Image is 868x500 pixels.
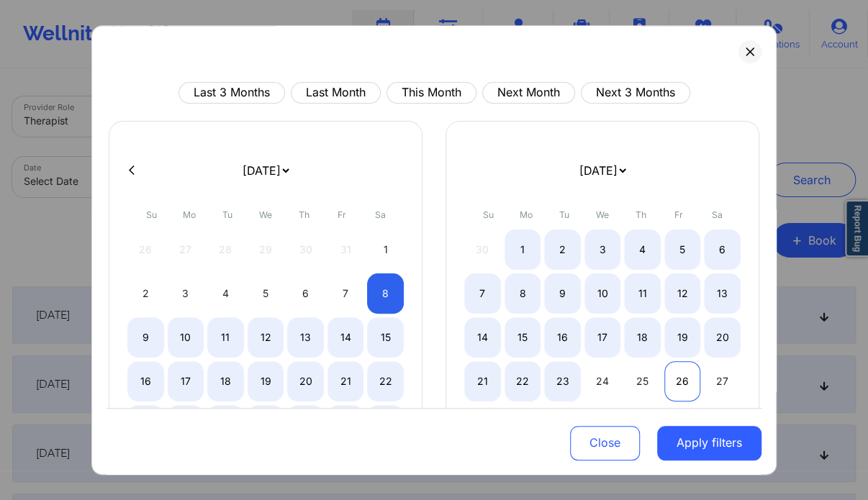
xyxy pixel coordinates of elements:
[464,405,501,445] div: Sun Dec 28 2025
[127,317,164,358] div: Sun Nov 09 2025
[287,273,324,314] div: Thu Nov 06 2025
[505,361,541,401] div: Mon Dec 22 2025
[207,317,244,358] div: Tue Nov 11 2025
[584,273,621,314] div: Wed Dec 10 2025
[127,273,164,314] div: Sun Nov 02 2025
[367,361,404,401] div: Sat Nov 22 2025
[581,82,690,104] button: Next 3 Months
[207,273,244,314] div: Tue Nov 04 2025
[712,209,723,220] abbr: Saturday
[127,361,164,401] div: Sun Nov 16 2025
[584,317,621,358] div: Wed Dec 17 2025
[544,229,581,270] div: Tue Dec 02 2025
[367,405,404,445] div: Sat Nov 29 2025
[505,273,541,314] div: Mon Dec 08 2025
[287,405,324,445] div: Thu Nov 27 2025
[248,361,284,401] div: Wed Nov 19 2025
[624,317,661,358] div: Thu Dec 18 2025
[168,273,204,314] div: Mon Nov 03 2025
[636,209,646,220] abbr: Thursday
[505,229,541,270] div: Mon Dec 01 2025
[287,361,324,401] div: Thu Nov 20 2025
[375,209,386,220] abbr: Saturday
[367,229,404,270] div: Sat Nov 01 2025
[338,209,346,220] abbr: Friday
[520,209,533,220] abbr: Monday
[482,82,575,104] button: Next Month
[291,82,381,104] button: Last Month
[367,317,404,358] div: Sat Nov 15 2025
[168,405,204,445] div: Mon Nov 24 2025
[704,273,741,314] div: Sat Dec 13 2025
[570,425,640,460] button: Close
[222,209,232,220] abbr: Tuesday
[704,317,741,358] div: Sat Dec 20 2025
[183,209,196,220] abbr: Monday
[664,273,701,314] div: Fri Dec 12 2025
[704,361,741,401] div: Sat Dec 27 2025
[544,317,581,358] div: Tue Dec 16 2025
[464,273,501,314] div: Sun Dec 07 2025
[464,317,501,358] div: Sun Dec 14 2025
[287,317,324,358] div: Thu Nov 13 2025
[544,361,581,401] div: Tue Dec 23 2025
[674,209,683,220] abbr: Friday
[505,405,541,445] div: Mon Dec 29 2025
[664,229,701,270] div: Fri Dec 05 2025
[624,361,661,401] div: Thu Dec 25 2025
[248,273,284,314] div: Wed Nov 05 2025
[178,82,285,104] button: Last 3 Months
[259,209,272,220] abbr: Wednesday
[327,405,364,445] div: Fri Nov 28 2025
[596,209,609,220] abbr: Wednesday
[704,229,741,270] div: Sat Dec 06 2025
[146,209,157,220] abbr: Sunday
[505,317,541,358] div: Mon Dec 15 2025
[248,317,284,358] div: Wed Nov 12 2025
[299,209,309,220] abbr: Thursday
[584,229,621,270] div: Wed Dec 03 2025
[327,361,364,401] div: Fri Nov 21 2025
[386,82,476,104] button: This Month
[664,361,701,401] div: Fri Dec 26 2025
[664,317,701,358] div: Fri Dec 19 2025
[327,273,364,314] div: Fri Nov 07 2025
[168,317,204,358] div: Mon Nov 10 2025
[464,361,501,401] div: Sun Dec 21 2025
[168,361,204,401] div: Mon Nov 17 2025
[207,361,244,401] div: Tue Nov 18 2025
[624,229,661,270] div: Thu Dec 04 2025
[544,273,581,314] div: Tue Dec 09 2025
[127,405,164,445] div: Sun Nov 23 2025
[624,273,661,314] div: Thu Dec 11 2025
[657,425,761,460] button: Apply filters
[248,405,284,445] div: Wed Nov 26 2025
[544,405,581,445] div: Tue Dec 30 2025
[207,405,244,445] div: Tue Nov 25 2025
[327,317,364,358] div: Fri Nov 14 2025
[584,405,621,445] div: Wed Dec 31 2025
[483,209,494,220] abbr: Sunday
[559,209,569,220] abbr: Tuesday
[584,361,621,401] div: Wed Dec 24 2025
[367,273,404,314] div: Sat Nov 08 2025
